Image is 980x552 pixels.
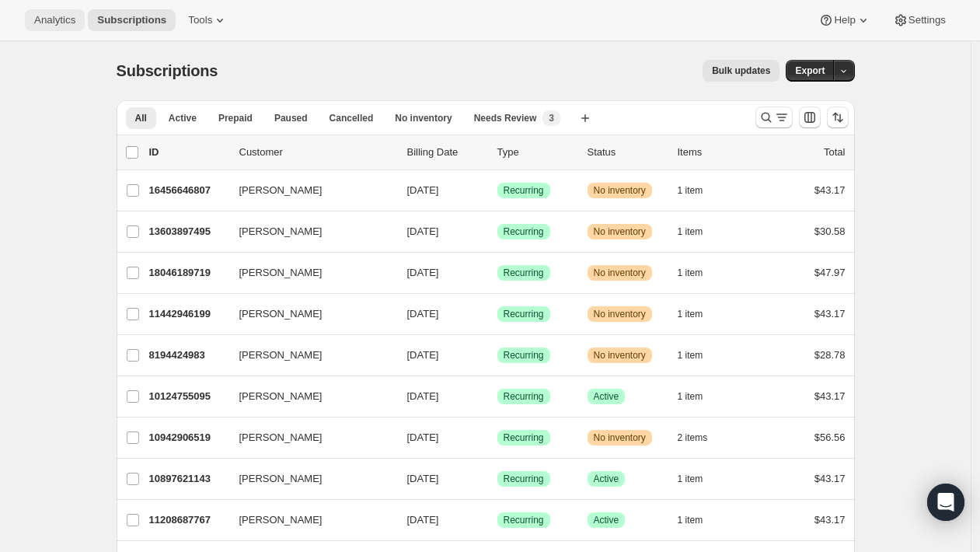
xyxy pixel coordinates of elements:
span: Help [834,14,855,26]
span: No inventory [594,349,646,362]
p: 18046189719 [149,265,227,281]
span: 1 item [678,514,703,526]
button: [PERSON_NAME] [230,302,385,327]
span: Subscriptions [117,62,218,79]
span: No inventory [594,184,646,197]
button: 1 item [678,303,720,325]
div: 13603897495[PERSON_NAME][DATE]SuccessRecurringWarningNo inventory1 item$30.58 [149,221,846,243]
span: Recurring [504,267,544,279]
div: 11442946199[PERSON_NAME][DATE]SuccessRecurringWarningNo inventory1 item$43.17 [149,303,846,325]
span: $43.17 [814,390,846,402]
span: [DATE] [407,431,439,443]
span: Active [594,390,619,403]
div: 18046189719[PERSON_NAME][DATE]SuccessRecurringWarningNo inventory1 item$47.97 [149,262,846,284]
div: Open Intercom Messenger [927,484,964,521]
button: Analytics [25,9,85,31]
span: Cancelled [330,112,374,124]
span: [PERSON_NAME] [239,430,323,445]
div: Items [678,145,755,160]
span: $28.78 [814,349,846,361]
span: 1 item [678,473,703,485]
span: Paused [274,112,308,124]
span: [PERSON_NAME] [239,348,323,363]
p: Status [588,145,665,160]
span: Recurring [504,349,544,362]
button: Customize table column order and visibility [799,107,821,128]
p: Total [824,145,845,160]
button: 2 items [678,427,725,449]
button: 1 item [678,509,720,531]
span: No inventory [594,225,646,238]
div: IDCustomerBilling DateTypeStatusItemsTotal [149,145,846,160]
span: No inventory [395,112,452,124]
span: No inventory [594,267,646,279]
span: Recurring [504,514,544,526]
span: [PERSON_NAME] [239,512,323,528]
button: 1 item [678,468,720,490]
div: 16456646807[PERSON_NAME][DATE]SuccessRecurringWarningNo inventory1 item$43.17 [149,180,846,201]
button: [PERSON_NAME] [230,425,385,450]
p: 10124755095 [149,389,227,404]
span: Subscriptions [97,14,166,26]
span: $56.56 [814,431,846,443]
span: Bulk updates [712,65,770,77]
button: Search and filter results [755,107,793,128]
button: 1 item [678,221,720,243]
button: 1 item [678,386,720,407]
span: [DATE] [407,390,439,402]
span: 1 item [678,267,703,279]
span: [DATE] [407,184,439,196]
button: 1 item [678,180,720,201]
button: [PERSON_NAME] [230,219,385,244]
span: Recurring [504,473,544,485]
span: [PERSON_NAME] [239,389,323,404]
p: 16456646807 [149,183,227,198]
span: Active [594,514,619,526]
span: 1 item [678,390,703,403]
p: 11208687767 [149,512,227,528]
span: 1 item [678,184,703,197]
span: $47.97 [814,267,846,278]
span: [DATE] [407,349,439,361]
p: 8194424983 [149,348,227,363]
span: Analytics [34,14,75,26]
button: Export [786,60,834,82]
span: $43.17 [814,308,846,320]
span: [PERSON_NAME] [239,224,323,239]
div: 8194424983[PERSON_NAME][DATE]SuccessRecurringWarningNo inventory1 item$28.78 [149,344,846,366]
span: $43.17 [814,514,846,526]
button: [PERSON_NAME] [230,466,385,491]
span: [DATE] [407,473,439,484]
button: [PERSON_NAME] [230,343,385,368]
p: ID [149,145,227,160]
span: [PERSON_NAME] [239,265,323,281]
button: Settings [884,9,955,31]
button: Sort the results [827,107,849,128]
span: No inventory [594,431,646,444]
div: 10124755095[PERSON_NAME][DATE]SuccessRecurringSuccessActive1 item$43.17 [149,386,846,407]
span: Recurring [504,184,544,197]
span: Prepaid [218,112,253,124]
span: Recurring [504,308,544,320]
span: Settings [909,14,946,26]
span: Active [169,112,197,124]
button: Help [809,9,880,31]
button: 1 item [678,344,720,366]
span: 1 item [678,349,703,362]
div: 10897621143[PERSON_NAME][DATE]SuccessRecurringSuccessActive1 item$43.17 [149,468,846,490]
span: No inventory [594,308,646,320]
button: Tools [179,9,237,31]
span: 2 items [678,431,708,444]
span: Recurring [504,225,544,238]
span: [PERSON_NAME] [239,471,323,487]
span: [DATE] [407,308,439,320]
div: Type [497,145,575,160]
span: Needs Review [474,112,537,124]
span: [DATE] [407,225,439,237]
p: 13603897495 [149,224,227,239]
span: [DATE] [407,267,439,278]
span: $43.17 [814,473,846,484]
button: [PERSON_NAME] [230,384,385,409]
button: [PERSON_NAME] [230,260,385,285]
p: Billing Date [407,145,485,160]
